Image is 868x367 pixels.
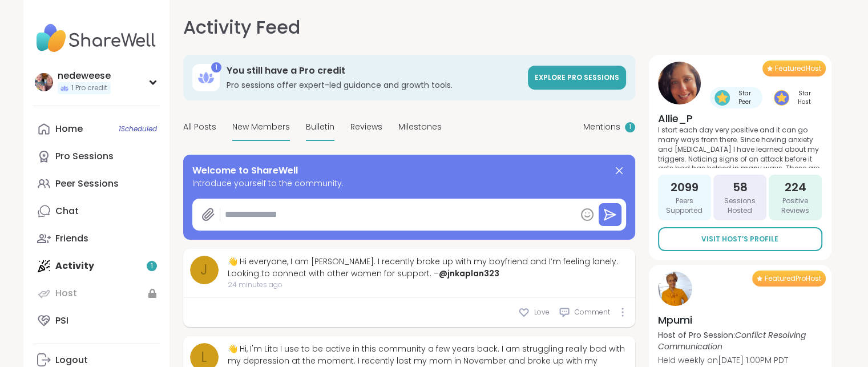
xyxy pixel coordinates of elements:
[55,354,88,366] div: Logout
[228,256,628,280] div: 👋 Hi everyone, I am [PERSON_NAME]. I recently broke up with my boyfriend and I’m feeling lonely. ...
[227,79,521,91] h3: Pro sessions offer expert-led guidance and growth tools.
[658,111,822,126] h4: Allie_P
[33,225,160,252] a: Friends
[35,73,53,91] img: nedeweese
[671,179,699,195] span: 2099
[183,14,300,41] h1: Activity Feed
[439,268,499,279] a: @jnkaplan323
[55,123,83,135] div: Home
[583,121,620,133] span: Mentions
[774,90,789,106] img: Star Host
[658,272,692,306] img: Mpumi
[350,121,382,133] span: Reviews
[528,66,626,90] a: Explore Pro sessions
[658,329,806,352] i: Conflict Resolving Communication
[398,121,442,133] span: Milestones
[732,179,747,195] span: 58
[55,232,88,245] div: Friends
[192,178,626,189] span: Introduce yourself to the community.
[33,280,160,307] a: Host
[33,18,160,58] img: ShareWell Nav Logo
[663,196,706,216] span: Peers Supported
[658,313,822,327] h4: Mpumi
[192,164,298,178] span: Welcome to ShareWell
[183,121,216,133] span: All Posts
[658,126,822,168] p: I start each day very positive and it can go many ways from there. Since having anxiety and [MEDI...
[227,64,521,77] h3: You still have a Pro credit
[773,196,817,216] span: Positive Reviews
[33,115,160,143] a: Home1Scheduled
[765,274,821,283] span: Featured Pro Host
[535,72,619,82] span: Explore Pro sessions
[658,62,701,104] img: Allie_P
[732,89,758,106] span: Star Peer
[211,62,221,72] div: 1
[55,287,77,300] div: Host
[58,70,111,82] div: nedeweese
[33,170,160,197] a: Peer Sessions
[701,234,778,244] span: Visit Host’s Profile
[575,307,610,317] span: Comment
[629,122,631,132] span: 1
[785,179,806,195] span: 224
[658,354,822,366] p: Held weekly on [DATE] 1:00PM PDT
[306,121,334,133] span: Bulletin
[33,197,160,225] a: Chat
[658,329,822,352] p: Host of Pro Session:
[714,90,730,106] img: Star Peer
[228,280,628,290] span: 24 minutes ago
[71,83,107,93] span: 1 Pro credit
[55,205,79,217] div: Chat
[718,196,762,216] span: Sessions Hosted
[190,256,219,284] a: j
[55,178,119,190] div: Peer Sessions
[658,227,822,251] a: Visit Host’s Profile
[232,121,290,133] span: New Members
[775,64,821,73] span: Featured Host
[55,314,68,327] div: PSI
[534,307,550,317] span: Love
[33,307,160,334] a: PSI
[55,150,114,163] div: Pro Sessions
[119,124,157,134] span: 1 Scheduled
[33,143,160,170] a: Pro Sessions
[200,260,208,280] span: j
[792,89,818,106] span: Star Host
